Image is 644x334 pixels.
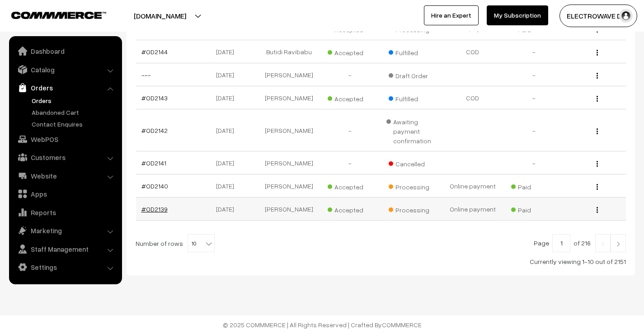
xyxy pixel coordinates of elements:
[599,241,607,247] img: Left
[259,63,320,86] td: [PERSON_NAME]
[389,203,434,215] span: Processing
[141,182,168,190] a: #OD2140
[259,86,320,109] td: [PERSON_NAME]
[141,205,168,213] a: #OD2139
[389,180,434,192] span: Processing
[503,63,565,86] td: -
[320,151,381,174] td: -
[259,40,320,63] td: Butidi Ravibabu
[11,80,119,96] a: Orders
[11,241,119,257] a: Staff Management
[197,63,259,86] td: [DATE]
[559,5,637,27] button: ELECTROWAVE DE…
[442,174,503,198] td: Online payment
[141,25,168,33] a: #OD2145
[386,115,437,146] span: Awaiting payment confirmation
[442,198,503,221] td: Online payment
[197,174,259,198] td: [DATE]
[389,69,434,80] span: Draft Order
[141,48,168,56] a: #OD2144
[11,9,90,20] a: COMMMERCE
[328,46,373,57] span: Accepted
[11,12,106,19] img: COMMMERCE
[188,234,215,252] span: 10
[102,5,218,27] button: [DOMAIN_NAME]
[197,109,259,151] td: [DATE]
[320,63,381,86] td: -
[597,161,598,167] img: Menu
[197,86,259,109] td: [DATE]
[11,186,119,202] a: Apps
[389,157,434,169] span: Cancelled
[320,109,381,151] td: -
[328,203,373,215] span: Accepted
[597,50,598,56] img: Menu
[328,92,373,103] span: Accepted
[259,198,320,221] td: [PERSON_NAME]
[614,241,622,247] img: Right
[11,168,119,184] a: Website
[29,108,119,117] a: Abandoned Cart
[389,92,434,103] span: Fulfilled
[511,203,556,215] span: Paid
[11,149,119,165] a: Customers
[389,46,434,57] span: Fulfilled
[442,40,503,63] td: COD
[503,86,565,109] td: -
[11,61,119,78] a: Catalog
[597,96,598,102] img: Menu
[597,207,598,213] img: Menu
[573,239,591,247] span: of 216
[136,239,183,248] span: Number of rows
[141,94,168,102] a: #OD2143
[259,109,320,151] td: [PERSON_NAME]
[197,198,259,221] td: [DATE]
[487,5,548,25] a: My Subscription
[11,222,119,239] a: Marketing
[141,127,168,134] a: #OD2142
[11,204,119,221] a: Reports
[29,119,119,129] a: Contact Enquires
[136,257,626,266] div: Currently viewing 1-10 out of 2151
[11,259,119,275] a: Settings
[197,151,259,174] td: [DATE]
[29,96,119,105] a: Orders
[597,128,598,134] img: Menu
[597,73,598,79] img: Menu
[597,184,598,190] img: Menu
[619,9,633,23] img: user
[503,40,565,63] td: -
[141,71,151,79] a: ---
[382,321,422,329] a: COMMMERCE
[534,239,549,247] span: Page
[259,174,320,198] td: [PERSON_NAME]
[141,159,166,167] a: #OD2141
[328,180,373,192] span: Accepted
[188,235,214,253] span: 10
[11,43,119,59] a: Dashboard
[424,5,479,25] a: Hire an Expert
[259,151,320,174] td: [PERSON_NAME]
[11,131,119,147] a: WebPOS
[197,40,259,63] td: [DATE]
[503,109,565,151] td: -
[503,151,565,174] td: -
[442,86,503,109] td: COD
[511,180,556,192] span: Paid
